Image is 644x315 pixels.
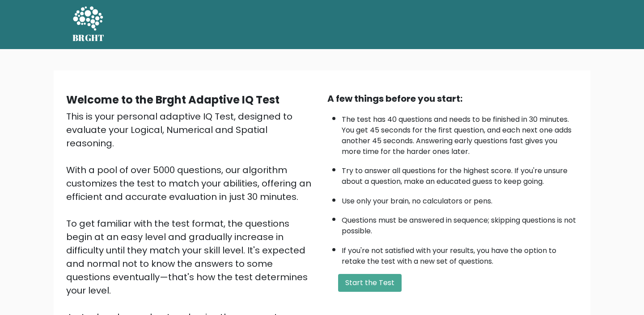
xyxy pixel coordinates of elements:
a: BRGHT [72,4,105,46]
li: If you're not satisfied with your results, you have the option to retake the test with a new set ... [342,241,578,267]
li: Try to answer all questions for the highest score. If you're unsure about a question, make an edu... [342,161,578,187]
b: Welcome to the Brght Adaptive IQ Test [66,92,280,107]
li: Questions must be answered in sequence; skipping questions is not possible. [342,211,578,236]
h5: BRGHT [72,33,105,43]
li: Use only your brain, no calculators or pens. [342,191,578,207]
div: A few things before you start: [327,92,578,105]
li: The test has 40 questions and needs to be finished in 30 minutes. You get 45 seconds for the firs... [342,110,578,157]
button: Start the Test [338,274,402,292]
